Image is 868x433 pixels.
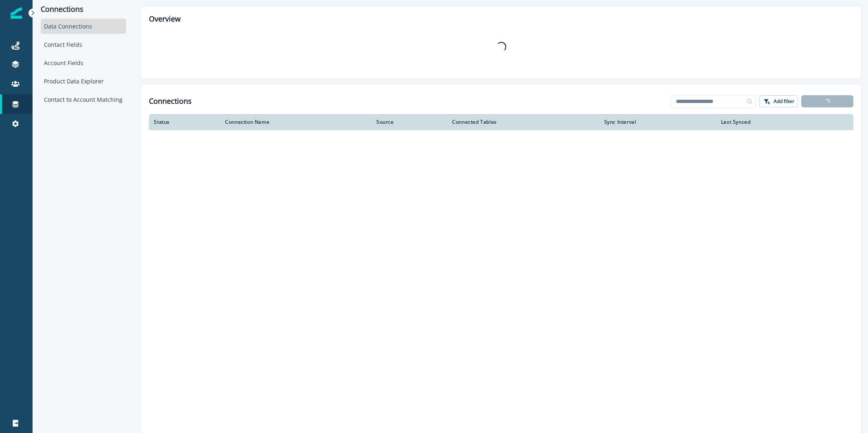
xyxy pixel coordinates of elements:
p: Connections [41,5,126,14]
img: Inflection [11,7,22,19]
div: Data Connections [41,19,126,34]
div: Connected Tables [452,119,594,125]
div: Connection Name [225,119,367,125]
h2: Overview [149,15,853,24]
h1: Connections [149,97,192,106]
div: Account Fields [41,55,126,70]
div: Contact Fields [41,37,126,52]
div: Product Data Explorer [41,74,126,89]
p: Add filter [774,98,794,104]
button: Add filter [759,95,798,107]
div: Last Synced [721,119,821,125]
div: Status [154,119,215,125]
div: Source [376,119,442,125]
div: Contact to Account Matching [41,92,126,107]
div: Sync Interval [604,119,711,125]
